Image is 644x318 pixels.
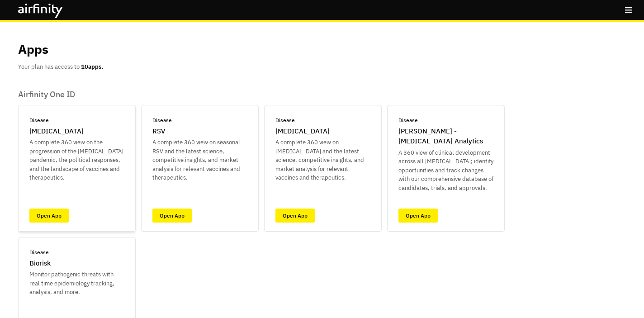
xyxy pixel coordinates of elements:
[275,209,315,223] a: Open App
[29,258,51,269] p: Biorisk
[29,270,124,297] p: Monitor pathogenic threats with real time epidemiology tracking, analysis, and more.
[275,116,295,124] p: Disease
[81,63,104,71] b: 10 apps.
[398,148,493,193] p: A 360 view of clinical development across all [MEDICAL_DATA]; identify opportunities and track ch...
[29,126,84,137] p: [MEDICAL_DATA]
[152,138,247,182] p: A complete 360 view on seasonal RSV and the latest science, competitive insights, and market anal...
[275,126,330,137] p: [MEDICAL_DATA]
[18,62,104,71] p: Your plan has access to
[29,248,49,256] p: Disease
[29,209,69,223] a: Open App
[18,40,48,59] p: Apps
[398,116,418,124] p: Disease
[152,126,165,137] p: RSV
[152,116,172,124] p: Disease
[398,209,438,223] a: Open App
[152,209,192,223] a: Open App
[29,138,124,182] p: A complete 360 view on the progression of the [MEDICAL_DATA] pandemic, the political responses, a...
[18,90,626,100] p: Airfinity One ID
[275,138,370,182] p: A complete 360 view on [MEDICAL_DATA] and the latest science, competitive insights, and market an...
[29,116,49,124] p: Disease
[398,126,493,147] p: [PERSON_NAME] - [MEDICAL_DATA] Analytics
